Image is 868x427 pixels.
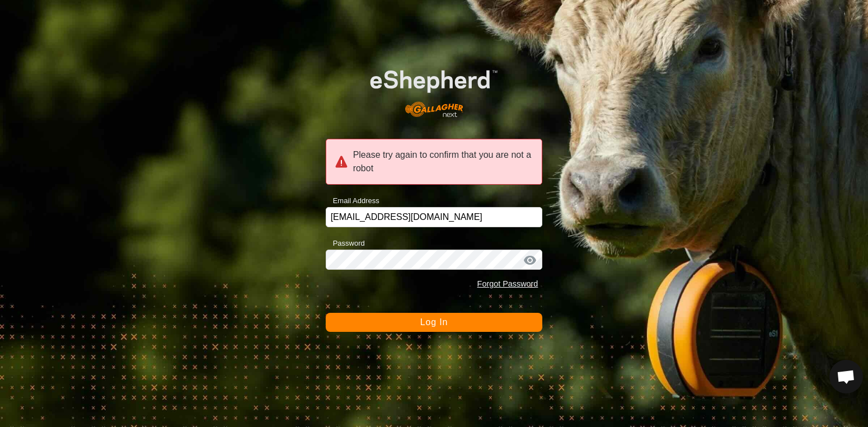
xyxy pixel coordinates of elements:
[477,279,538,288] a: Forgot Password
[326,313,543,332] button: Log In
[326,139,543,185] div: Please try again to confirm that you are not a robot
[326,207,543,227] input: Email Address
[420,317,448,327] span: Log In
[326,238,365,249] label: Password
[347,52,520,126] img: E-shepherd Logo
[326,195,379,207] label: Email Address
[829,360,863,393] div: Open chat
